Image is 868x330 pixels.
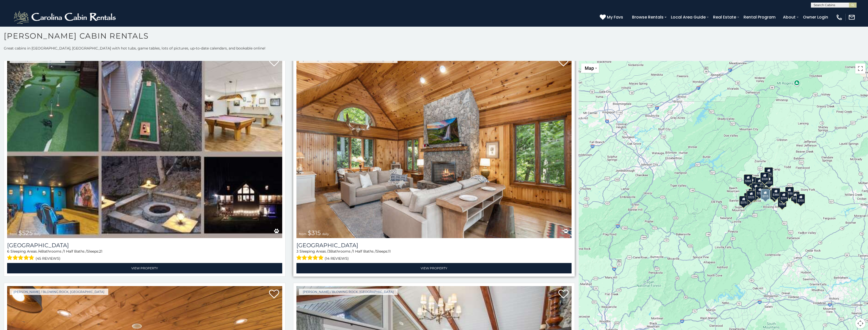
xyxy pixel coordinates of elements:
div: $395 [762,187,770,197]
span: 21 [99,249,102,254]
span: 11 [388,249,391,254]
div: $355 [791,192,800,201]
span: 1 Half Baths / [64,249,87,254]
a: Add to favorites [269,57,279,68]
a: Add to favorites [269,289,279,300]
span: (45 reviews) [36,255,60,262]
div: $400 [749,189,757,198]
div: $330 [744,193,753,203]
img: White-1-2.png [13,10,118,25]
a: [PERSON_NAME] / Blowing Rock, [GEOGRAPHIC_DATA] [10,289,108,295]
div: Sleeping Areas / Bathrooms / Sleeps: [7,249,282,262]
a: Real Estate [711,13,739,22]
a: Owner Login [800,13,831,22]
img: mail-regular-white.png [848,14,855,21]
span: $525 [18,229,33,237]
div: $375 [739,196,748,206]
a: Wildlife Manor from $525 daily [7,54,282,238]
a: Local Area Guide [668,13,708,22]
h3: Chimney Island [296,242,572,249]
div: $320 [761,172,769,182]
span: from [10,232,17,236]
div: $350 [778,197,786,207]
div: $565 [755,178,764,187]
span: from [299,232,307,236]
div: Sleeping Areas / Bathrooms / Sleeps: [296,249,572,262]
a: Chimney Island from $315 daily [296,54,572,238]
div: $225 [756,187,764,196]
div: $355 [797,194,805,204]
div: $250 [765,176,774,186]
a: View Property [296,263,572,273]
div: $410 [752,183,760,193]
h3: Wildlife Manor [7,242,282,249]
div: $930 [785,187,794,196]
span: daily [322,232,329,236]
a: Add to favorites [558,57,569,68]
a: View Property [7,263,282,273]
span: Map [585,65,594,71]
span: daily [34,232,41,236]
img: Chimney Island [296,54,572,238]
span: $315 [308,229,321,237]
a: About [780,13,798,22]
img: phone-regular-white.png [836,14,843,21]
span: 3 [296,249,298,254]
div: $305 [744,174,753,184]
span: (14 reviews) [325,255,349,262]
div: $525 [765,167,773,177]
a: [GEOGRAPHIC_DATA] [7,242,282,249]
a: Rental Program [741,13,778,22]
span: 3 [328,249,330,254]
button: Toggle fullscreen view [855,63,865,74]
a: Browse Rentals [629,13,666,22]
span: 1 Half Baths / [353,249,376,254]
div: $325 [747,191,756,200]
a: Add to favorites [558,289,569,300]
span: My Favs [607,14,623,20]
img: Wildlife Manor [7,54,282,238]
a: [PERSON_NAME] / Blowing Rock, [GEOGRAPHIC_DATA] [299,289,398,295]
button: Map camera controls [855,318,865,328]
div: $485 [750,190,759,199]
div: $380 [771,188,780,198]
a: [GEOGRAPHIC_DATA] [296,242,572,249]
div: $675 [762,188,771,198]
span: 6 [7,249,9,254]
a: My Favs [600,14,624,21]
div: $299 [780,192,788,201]
span: 4 [39,249,41,254]
div: $315 [761,189,770,200]
button: Change map style [581,63,599,73]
